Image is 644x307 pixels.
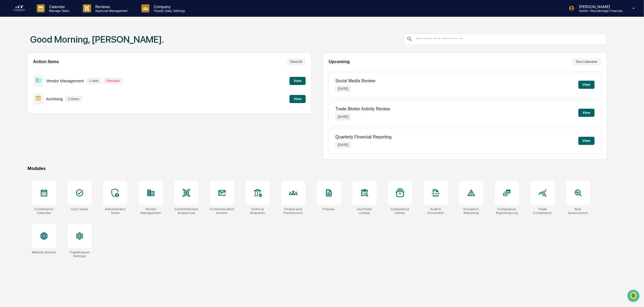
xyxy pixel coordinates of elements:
[5,69,10,73] div: 🖐️
[37,66,69,76] a: 🗄️Attestations
[578,109,595,117] button: View
[459,207,483,215] div: Exception Reporting
[566,207,590,215] div: Risk Assessment
[335,86,351,92] p: [DATE]
[28,166,607,171] div: Modules
[335,114,351,120] p: [DATE]
[246,207,270,215] div: Forms & Requests
[32,250,56,254] div: Website Archive
[578,81,595,89] button: View
[39,69,43,73] div: 🗄️
[627,289,641,304] iframe: Open customer support
[54,91,65,95] span: Pylon
[30,34,164,45] h1: Good Morning, [PERSON_NAME].
[323,207,335,211] div: Policies
[289,78,306,83] a: View
[5,11,98,20] p: How can we help?
[289,95,306,103] button: View
[46,79,84,83] p: Vendor Management
[424,207,448,215] div: Audit & Document Logs
[33,59,59,64] h2: Action Items
[388,207,412,215] div: Compliance Library
[67,250,92,258] div: Organization Settings
[149,4,188,9] p: Company
[139,207,163,215] div: Vendor Management
[352,207,377,215] div: User Data Lookup
[13,4,26,13] img: logo
[335,79,376,83] p: Social Media Review
[18,41,88,47] div: Start new chat
[91,4,131,9] p: Reviews
[45,9,72,13] p: Manage Tasks
[530,207,555,215] div: Trade Compliance
[495,207,519,215] div: Compliance Reporting Log
[5,41,15,51] img: 1746055101610-c473b297-6a78-478c-a979-82029cc54cd1
[32,207,56,215] div: Compliance Calendar
[3,76,36,86] a: 🔎Data Lookup
[149,9,188,13] p: People, Data, Settings
[5,79,10,83] div: 🔎
[286,58,306,65] button: View All
[3,66,37,76] a: 🖐️Preclearance
[46,97,63,101] p: Archiving
[91,9,131,13] p: Approval Management
[572,58,601,65] button: See Calendar
[103,207,127,215] div: Administrator Tasks
[575,9,625,13] p: Admin • Stonebridge Financial Group
[18,47,68,51] div: We're available if you need us!
[289,96,306,101] a: View
[38,91,65,95] a: Powered byPylon
[578,137,595,145] button: View
[575,4,625,9] p: [PERSON_NAME]
[335,135,391,139] p: Quarterly Financial Reporting
[210,207,234,215] div: Communications Archive
[174,207,199,215] div: Content Review & Approval
[86,78,101,84] p: 1 item
[281,207,305,215] div: People and Permissions
[45,4,72,9] p: Calendar
[289,77,306,85] button: View
[104,78,122,84] p: Overdue
[45,68,67,73] span: Attestations
[71,207,88,211] div: User Tasks
[11,78,34,84] span: Data Lookup
[335,142,351,148] p: [DATE]
[92,43,98,49] button: Start new chat
[11,68,35,73] span: Preclearance
[329,59,350,64] h2: Upcoming
[66,96,82,102] p: 2 items
[335,107,390,111] p: Trade Blotter Activity Review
